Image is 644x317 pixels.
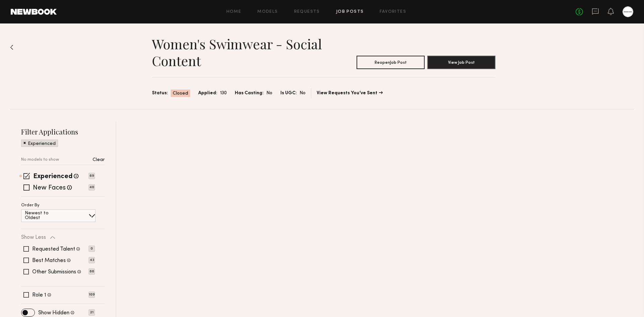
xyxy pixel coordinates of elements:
span: Status: [152,90,168,97]
p: 40 [89,184,95,191]
p: 109 [89,292,95,298]
p: 0 [89,246,95,252]
p: Experienced [28,142,56,146]
p: Order By [21,203,40,208]
span: Has Casting: [235,90,264,97]
p: 69 [89,173,95,179]
button: ReopenJob Post [357,56,425,69]
span: Applied: [198,90,217,97]
label: Role 1 [32,293,46,298]
span: 130 [220,90,227,97]
label: Experienced [33,173,72,180]
button: View Job Post [427,56,495,69]
a: Requests [294,10,320,14]
p: No models to show [21,158,59,162]
p: 21 [89,309,95,316]
span: Is UGC: [280,90,297,97]
h1: Women's Swimwear - Social Content [152,36,324,69]
img: Back to previous page [10,45,13,50]
a: View Requests You’ve Sent [317,91,383,96]
label: Requested Talent [32,247,75,252]
label: New Faces [33,185,66,192]
a: Favorites [380,10,406,14]
a: Home [226,10,241,14]
span: No [300,90,306,97]
p: Show Less [21,235,46,240]
span: Closed [173,90,188,97]
span: No [266,90,272,97]
label: Show Hidden [38,310,69,316]
p: 43 [89,257,95,263]
p: Clear [93,158,105,162]
a: Models [257,10,278,14]
label: Other Submissions [32,269,76,275]
p: 66 [89,268,95,275]
label: Best Matches [32,258,66,263]
p: Newest to Oldest [25,211,65,220]
a: Job Posts [336,10,364,14]
h2: Filter Applications [21,127,105,136]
